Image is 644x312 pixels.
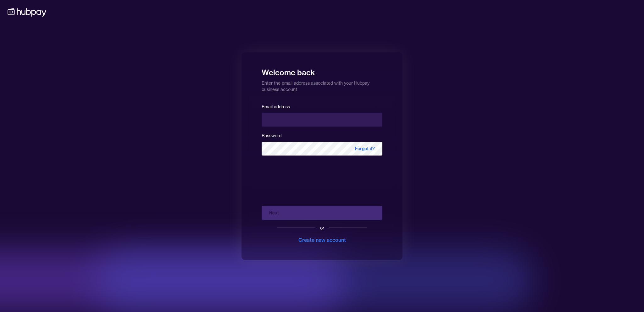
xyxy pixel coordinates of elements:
[347,142,382,156] span: Forgot it?
[262,133,281,139] label: Password
[262,77,382,93] p: Enter the email address associated with your Hubpay business account
[262,104,290,110] label: Email address
[262,64,382,77] h1: Welcome back
[320,225,324,231] div: or
[298,236,346,244] div: Create new account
